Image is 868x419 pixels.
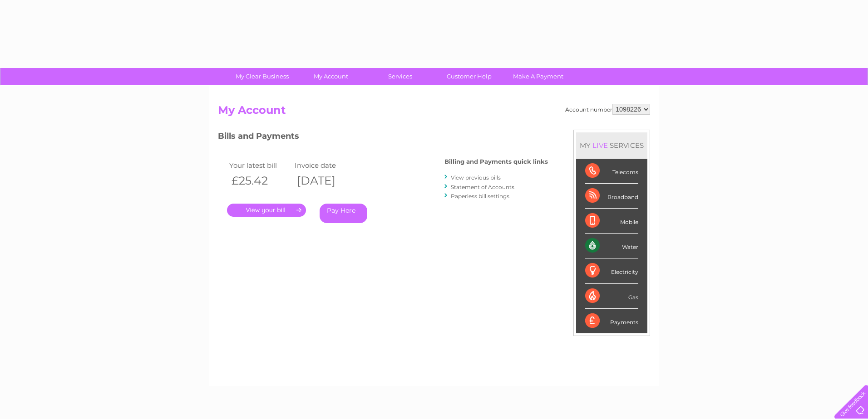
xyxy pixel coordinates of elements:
[292,159,358,171] td: Invoice date
[451,174,501,181] a: View previous bills
[576,132,647,158] div: MY SERVICES
[585,184,638,209] div: Broadband
[451,193,509,200] a: Paperless bill settings
[565,104,650,115] div: Account number
[585,209,638,234] div: Mobile
[432,68,507,85] a: Customer Help
[585,159,638,184] div: Telecoms
[227,159,292,171] td: Your latest bill
[218,104,650,121] h2: My Account
[225,68,300,85] a: My Clear Business
[320,204,367,223] a: Pay Here
[501,68,576,85] a: Make A Payment
[585,258,638,283] div: Electricity
[292,171,358,190] th: [DATE]
[585,234,638,258] div: Water
[294,68,369,85] a: My Account
[444,158,548,165] h4: Billing and Payments quick links
[585,309,638,333] div: Payments
[227,204,306,217] a: .
[585,284,638,309] div: Gas
[451,184,514,190] a: Statement of Accounts
[363,68,438,85] a: Services
[591,141,610,150] div: LIVE
[227,171,292,190] th: £25.42
[218,130,548,146] h3: Bills and Payments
